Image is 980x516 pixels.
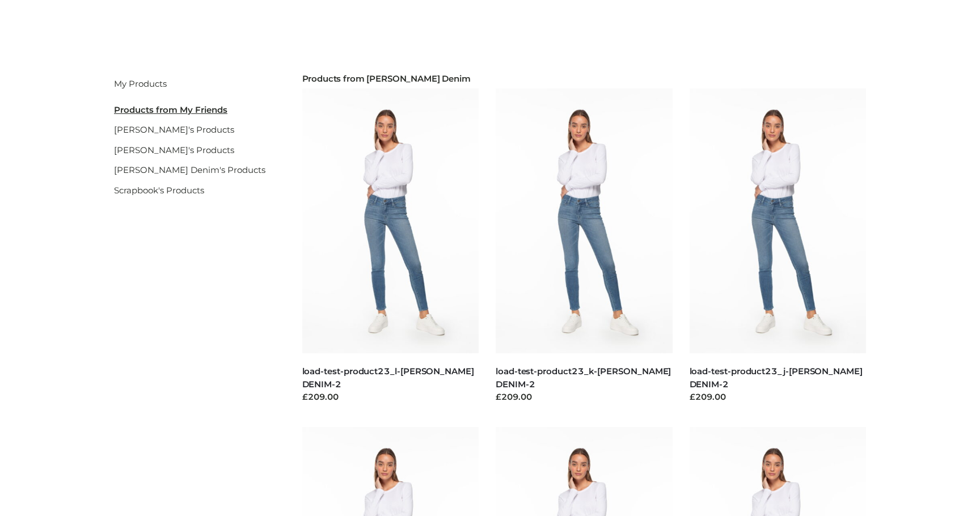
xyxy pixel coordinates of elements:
[302,391,479,404] div: £209.00
[496,366,671,390] a: load-test-product23_k-[PERSON_NAME] DENIM-2
[114,104,227,115] u: Products from My Friends
[114,124,234,135] a: [PERSON_NAME]'s Products
[302,366,474,390] a: load-test-product23_l-[PERSON_NAME] DENIM-2
[114,145,234,155] a: [PERSON_NAME]'s Products
[114,78,167,89] a: My Products
[496,391,673,404] div: £209.00
[114,185,204,196] a: Scrapbook's Products
[302,74,867,84] h2: Products from [PERSON_NAME] Denim
[690,366,863,390] a: load-test-product23_j-[PERSON_NAME] DENIM-2
[114,164,265,175] a: [PERSON_NAME] Denim's Products
[690,391,867,404] div: £209.00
